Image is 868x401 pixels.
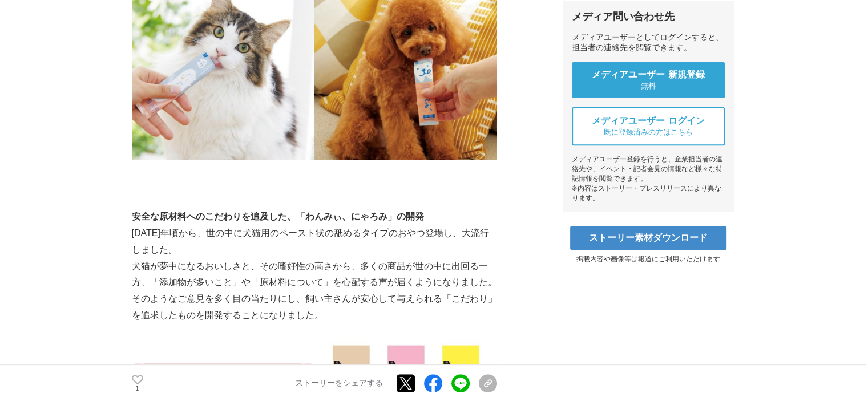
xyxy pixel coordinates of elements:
p: ストーリーをシェアする [295,378,383,388]
div: メディアユーザー登録を行うと、企業担当者の連絡先や、イベント・記者会見の情報など様々な特記情報を閲覧できます。 ※内容はストーリー・プレスリリースにより異なります。 [572,155,725,203]
span: メディアユーザー 新規登録 [592,69,705,81]
div: メディアユーザーとしてログインすると、担当者の連絡先を閲覧できます。 [572,33,725,53]
p: 掲載内容や画像等は報道にご利用いただけます [563,254,734,264]
span: メディアユーザー ログイン [592,115,705,127]
p: 犬猫が夢中になるおいしさと、その嗜好性の高さから、多くの商品が世の中に出回る一方、「添加物が多いこと」や「原材料について」を心配する声が届くようになりました。 [132,258,497,291]
span: 既に登録済みの方はこちら [604,127,693,137]
a: ストーリー素材ダウンロード [570,226,726,250]
p: そのようなご意見を多く目の当たりにし、飼い主さんが安心して与えられる「こだわり」を追求したものを開発することになりました。 [132,291,497,324]
strong: 安全な原材料へのこだわりを追及した、「わんみぃ、にゃろみ」の開発 [132,212,424,221]
p: 1 [132,386,143,391]
div: メディア問い合わせ先 [572,10,725,23]
a: メディアユーザー ログイン 既に登録済みの方はこちら [572,107,725,145]
span: 無料 [641,81,656,91]
a: メディアユーザー 新規登録 無料 [572,62,725,98]
p: [DATE]年頃から、世の中に犬猫用のペースト状の舐めるタイプのおやつ登場し、大流行しました。 [132,225,497,258]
